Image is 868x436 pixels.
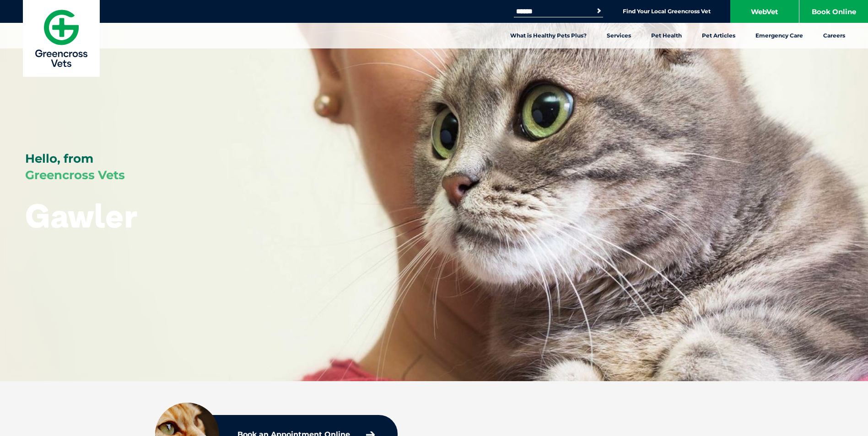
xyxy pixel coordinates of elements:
span: Greencross Vets [25,168,125,182]
a: Emergency Care [745,23,813,48]
span: Hello, from [25,151,93,166]
button: Search [594,6,604,16]
a: Find Your Local Greencross Vet [623,8,711,15]
a: Pet Articles [692,23,745,48]
a: Pet Health [641,23,692,48]
a: Services [597,23,641,48]
a: What is Healthy Pets Plus? [500,23,597,48]
a: Careers [813,23,855,48]
h1: Gawler [25,197,138,234]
